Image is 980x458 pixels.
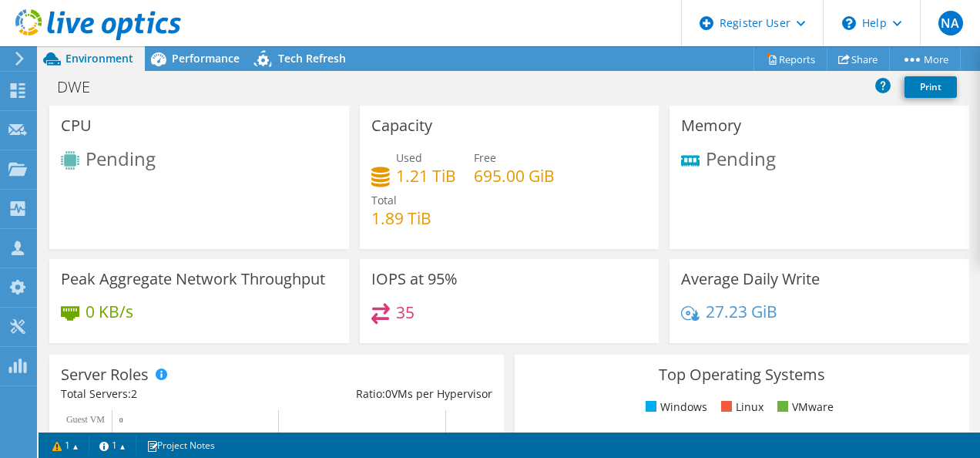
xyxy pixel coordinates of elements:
[371,210,431,227] h4: 1.89 TiB
[371,271,458,288] h3: IOPS at 95%
[278,51,346,66] span: Tech Refresh
[371,193,397,207] span: Total
[681,117,741,134] h3: Memory
[396,304,414,321] h4: 35
[61,366,149,383] h3: Server Roles
[61,271,325,288] h3: Peak Aggregate Network Throughput
[66,414,105,425] text: Guest VM
[938,11,963,35] span: NA
[774,399,834,416] li: VMware
[396,167,456,184] h4: 1.21 TiB
[86,146,156,171] span: Pending
[86,303,133,320] h4: 0 KB/s
[385,386,391,401] span: 0
[61,386,277,402] div: Total Servers:
[827,47,890,71] a: Share
[474,167,555,184] h4: 695.00 GiB
[136,436,226,455] a: Project Notes
[371,117,432,134] h3: Capacity
[277,386,492,402] div: Ratio: VMs per Hypervisor
[842,16,856,30] svg: \n
[904,76,957,98] a: Print
[131,386,137,401] span: 2
[706,303,777,320] h4: 27.23 GiB
[753,47,827,71] a: Reports
[172,51,240,66] span: Performance
[717,399,764,416] li: Linux
[642,399,707,416] li: Windows
[61,117,92,134] h3: CPU
[889,47,961,71] a: More
[119,416,123,424] text: 0
[681,271,820,288] h3: Average Daily Write
[706,146,776,171] span: Pending
[50,79,114,96] h1: DWE
[89,436,136,455] a: 1
[474,150,496,165] span: Free
[396,150,422,165] span: Used
[526,366,958,383] h3: Top Operating Systems
[65,51,133,66] span: Environment
[42,436,89,455] a: 1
